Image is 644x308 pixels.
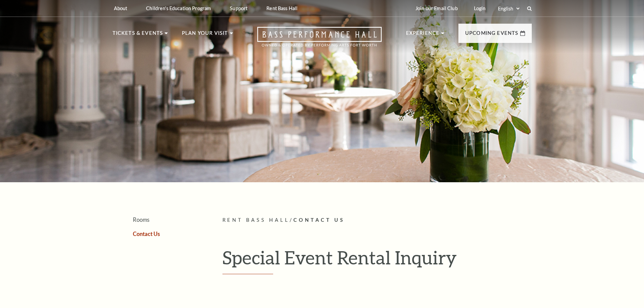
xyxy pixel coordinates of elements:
[133,216,149,223] a: Rooms
[266,5,297,11] p: Rent Bass Hall
[222,216,532,224] p: /
[182,29,228,41] p: Plan Your Visit
[222,246,532,274] h1: Special Event Rental Inquiry
[230,5,247,11] p: Support
[114,5,127,11] p: About
[113,29,163,41] p: Tickets & Events
[133,231,160,237] a: Contact Us
[146,5,211,11] p: Children's Education Program
[406,29,440,41] p: Experience
[465,29,519,41] p: Upcoming Events
[497,5,521,12] select: Select:
[222,217,290,223] span: Rent Bass Hall
[293,217,345,223] span: Contact Us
